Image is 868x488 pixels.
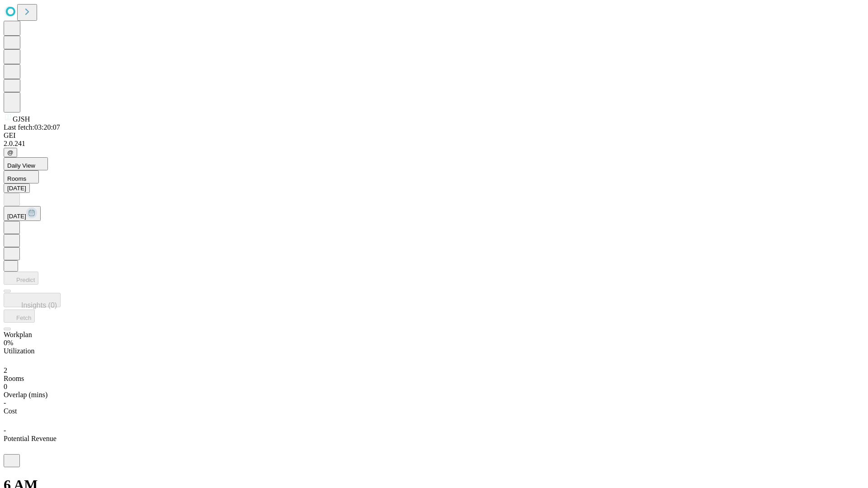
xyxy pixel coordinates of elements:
span: Workplan [4,331,32,338]
span: 0 [4,383,7,390]
div: GEI [4,131,864,140]
span: - [4,427,6,434]
div: 2.0.241 [4,140,864,148]
button: @ [4,148,17,157]
span: Daily View [7,162,35,169]
button: [DATE] [4,206,41,221]
span: [DATE] [7,213,26,220]
button: Predict [4,272,38,285]
span: Potential Revenue [4,435,57,442]
span: 2 [4,366,7,374]
button: Insights (0) [4,293,61,307]
span: Insights (0) [21,301,57,309]
span: Rooms [4,375,24,382]
button: Fetch [4,310,35,323]
button: Daily View [4,157,48,170]
span: 0% [4,339,13,347]
span: Last fetch: 03:20:07 [4,123,60,131]
span: Overlap (mins) [4,391,47,399]
span: GJSH [13,115,30,123]
button: [DATE] [4,183,30,193]
span: @ [7,149,14,156]
span: - [4,399,6,407]
button: Rooms [4,170,39,183]
span: Utilization [4,347,34,355]
span: Cost [4,407,17,415]
span: Rooms [7,175,26,182]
